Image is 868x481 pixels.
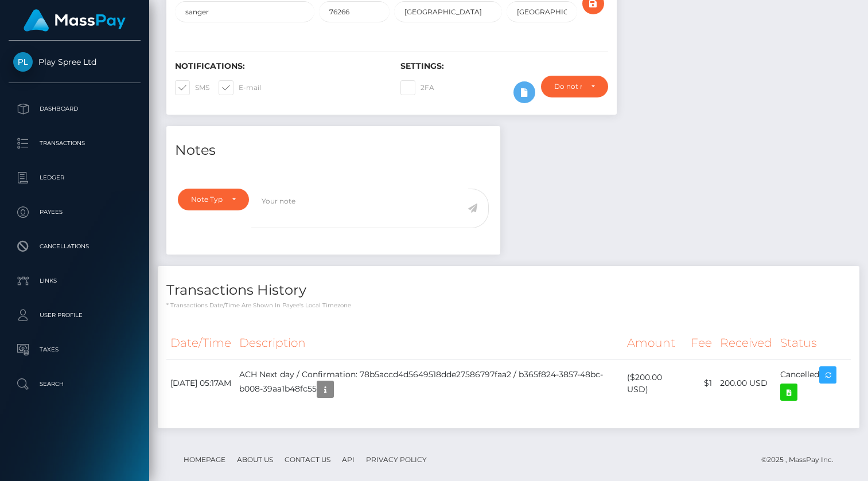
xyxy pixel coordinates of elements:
[13,169,136,186] p: Ledger
[716,359,776,408] td: 200.00 USD
[687,359,716,408] td: $1
[166,280,851,300] h4: Transactions History
[9,232,141,261] a: Cancellations
[175,80,209,95] label: SMS
[400,80,434,95] label: 2FA
[761,453,842,466] div: © 2025 , MassPay Inc.
[361,451,431,468] a: Privacy Policy
[9,301,141,330] a: User Profile
[9,95,141,123] a: Dashboard
[13,100,136,118] p: Dashboard
[9,267,141,295] a: Links
[13,341,136,358] p: Taxes
[280,451,335,468] a: Contact Us
[191,195,223,204] div: Note Type
[13,204,136,221] p: Payees
[337,451,359,468] a: API
[24,9,126,32] img: MassPay Logo
[166,301,851,310] p: * Transactions date/time are shown in payee's local timezone
[541,76,608,97] button: Do not require
[9,163,141,192] a: Ledger
[175,140,492,161] h4: Notes
[9,335,141,364] a: Taxes
[235,327,623,359] th: Description
[235,359,623,408] td: ACH Next day / Confirmation: 78b5accd4d5649518dde27586797faa2 / b365f824-3857-48bc-b008-39aa1b48fc55
[9,370,141,398] a: Search
[716,327,776,359] th: Received
[13,52,33,72] img: Play Spree Ltd
[175,61,383,71] h6: Notifications:
[687,327,716,359] th: Fee
[232,451,278,468] a: About Us
[9,129,141,158] a: Transactions
[9,57,141,67] span: Play Spree Ltd
[13,376,136,393] p: Search
[13,135,136,152] p: Transactions
[776,359,851,408] td: Cancelled
[219,80,261,95] label: E-mail
[554,82,582,91] div: Do not require
[623,327,687,359] th: Amount
[623,359,687,408] td: ($200.00 USD)
[13,238,136,255] p: Cancellations
[13,307,136,324] p: User Profile
[178,189,249,210] button: Note Type
[179,451,230,468] a: Homepage
[166,359,235,408] td: [DATE] 05:17AM
[166,327,235,359] th: Date/Time
[400,61,609,71] h6: Settings:
[13,272,136,290] p: Links
[776,327,851,359] th: Status
[9,198,141,226] a: Payees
